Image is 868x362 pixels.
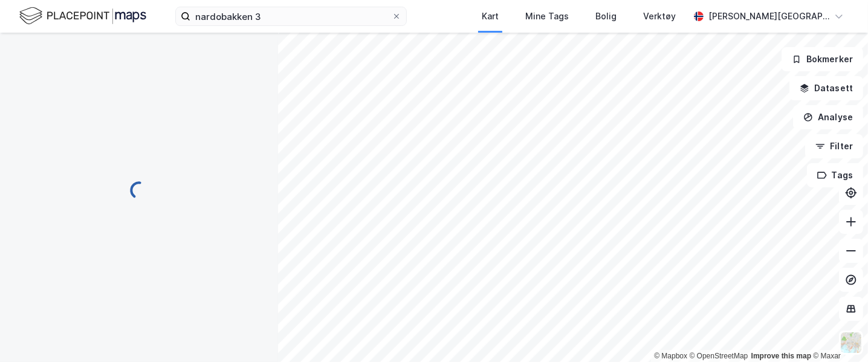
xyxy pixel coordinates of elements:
button: Filter [805,134,863,158]
a: Improve this map [751,352,811,360]
button: Tags [807,163,863,187]
button: Analyse [793,105,863,129]
img: logo.f888ab2527a4732fd821a326f86c7f29.svg [19,5,146,27]
a: Mapbox [654,352,687,360]
div: Mine Tags [525,9,569,24]
iframe: Chat Widget [808,304,868,362]
div: Verktøy [643,9,676,24]
a: OpenStreetMap [690,352,748,360]
button: Datasett [789,76,863,100]
div: Kart [482,9,499,24]
button: Bokmerker [782,47,863,71]
div: [PERSON_NAME][GEOGRAPHIC_DATA] [708,9,829,24]
input: Søk på adresse, matrikkel, gårdeiere, leietakere eller personer [190,7,392,25]
img: spinner.a6d8c91a73a9ac5275cf975e30b51cfb.svg [129,181,149,200]
div: Bolig [595,9,617,24]
div: Kontrollprogram for chat [808,304,868,362]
